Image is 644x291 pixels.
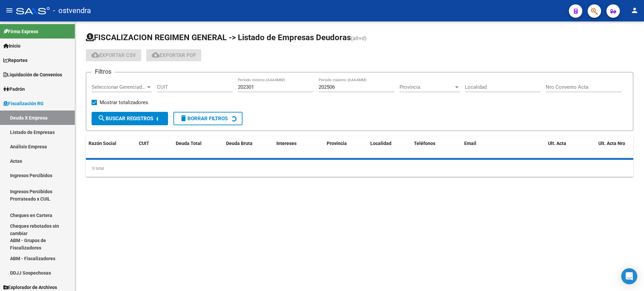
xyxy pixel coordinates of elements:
datatable-header-cell: Razón Social [86,136,136,158]
span: Explorador de Archivos [3,284,57,291]
span: Firma Express [3,28,38,35]
mat-icon: delete [179,114,187,122]
datatable-header-cell: Teléfonos [411,136,462,158]
span: Razón Social [89,141,116,146]
span: Teléfonos [414,141,435,146]
span: Mostrar totalizadores [100,98,148,106]
span: Fiscalización RG [3,100,44,107]
span: Deuda Total [176,141,202,146]
datatable-header-cell: Localidad [368,136,411,158]
span: Padrón [3,85,25,93]
span: Buscar Registros [98,116,153,122]
mat-icon: search [98,114,106,122]
button: Borrar Filtros [173,112,243,125]
datatable-header-cell: Intereses [274,136,324,158]
span: Ult. Acta [548,141,566,146]
datatable-header-cell: Deuda Total [173,136,223,158]
span: Email [464,141,476,146]
mat-icon: cloud_download [152,51,160,59]
datatable-header-cell: Email [462,136,545,158]
mat-icon: menu [5,6,13,14]
span: Inicio [3,42,20,50]
h3: Filtros [92,67,115,76]
span: CUIT [139,141,149,146]
div: 0 total [86,160,633,177]
span: Ult. Acta Nro [598,141,625,146]
span: Provincia [399,84,454,90]
datatable-header-cell: Deuda Bruta [223,136,274,158]
mat-icon: person [631,6,639,14]
button: Exportar PDF [146,49,201,61]
span: Deuda Bruta [226,141,253,146]
span: Reportes [3,57,28,64]
datatable-header-cell: Provincia [324,136,368,158]
span: Intereses [276,141,297,146]
span: - ostvendra [53,3,91,18]
span: FISCALIZACION REGIMEN GENERAL -> Listado de Empresas Deudoras [86,33,351,42]
span: Localidad [370,141,391,146]
span: Exportar PDF [152,52,196,58]
span: Liquidación de Convenios [3,71,62,78]
span: Borrar Filtros [179,116,228,122]
mat-icon: cloud_download [91,51,99,59]
div: Open Intercom Messenger [621,268,637,284]
datatable-header-cell: CUIT [136,136,173,158]
span: (alt+d) [351,35,367,42]
span: Provincia [327,141,347,146]
span: Exportar CSV [91,52,136,58]
span: Seleccionar Gerenciador [92,84,146,90]
button: Buscar Registros [92,112,168,125]
datatable-header-cell: Ult. Acta [545,136,596,158]
button: Exportar CSV [86,49,141,61]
